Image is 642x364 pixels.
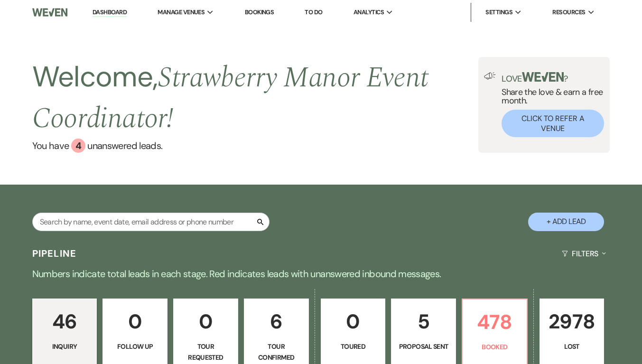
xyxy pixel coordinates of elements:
p: Follow Up [109,341,161,352]
span: Resources [552,8,585,17]
p: 0 [109,306,161,337]
p: Toured [327,341,380,352]
input: Search by name, event date, email address or phone number [32,213,270,231]
h3: Pipeline [32,247,77,260]
a: Bookings [245,8,274,16]
p: Inquiry [38,341,91,352]
img: loud-speaker-illustration.svg [484,72,496,80]
p: 2978 [546,306,598,337]
span: Manage Venues [158,8,205,17]
button: Filters [558,241,610,266]
button: Click to Refer a Venue [502,110,604,137]
p: 5 [397,306,450,337]
span: Strawberry Manor Event Coordinator ! [32,56,428,140]
span: Settings [485,8,512,17]
p: 478 [468,306,521,338]
p: 0 [179,306,232,337]
img: weven-logo-green.svg [522,72,564,82]
button: + Add Lead [528,213,604,231]
div: Share the love & earn a free month. [496,72,604,137]
p: Love ? [502,72,604,83]
p: 46 [38,306,91,337]
p: Tour Requested [179,341,232,363]
a: You have 4 unanswered leads. [32,139,479,153]
p: Lost [546,341,598,352]
h2: Welcome, [32,57,479,139]
div: 4 [71,139,85,153]
p: Booked [468,342,521,352]
p: Proposal Sent [397,341,450,352]
p: 6 [250,306,303,337]
p: 0 [327,306,380,337]
a: To Do [305,8,322,16]
p: Tour Confirmed [250,341,303,363]
a: Dashboard [93,8,127,17]
img: Weven Logo [32,2,68,22]
span: Analytics [354,8,384,17]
